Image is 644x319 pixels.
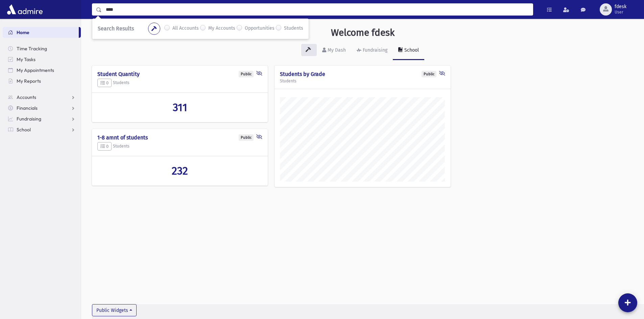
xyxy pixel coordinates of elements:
a: Fundraising [351,41,393,60]
a: Financials [3,103,81,113]
div: Public [422,71,436,77]
a: 232 [97,164,262,177]
span: Financials [17,105,38,111]
span: Fundraising [17,116,41,122]
button: 0 [97,142,112,151]
a: My Appointments [3,65,81,76]
span: 0 [100,144,109,149]
span: Home [17,29,29,35]
span: 0 [100,80,109,85]
h4: Students by Grade [280,71,445,77]
span: User [615,9,626,15]
input: Search [102,3,533,16]
h5: Students [97,79,262,87]
h3: Welcome fdesk [331,27,395,38]
span: 232 [172,164,188,177]
a: 311 [97,101,262,114]
h5: Students [280,79,445,83]
label: Students [284,25,303,33]
a: My Dash [317,41,351,60]
div: Fundraising [361,47,387,53]
a: My Tasks [3,54,81,65]
div: My Dash [326,47,346,53]
h4: Student Quantity [97,71,262,77]
a: My Reports [3,76,81,86]
span: Time Tracking [17,46,47,52]
div: Public [239,71,254,77]
span: My Reports [17,78,41,84]
label: My Accounts [208,25,235,33]
div: Public [239,134,254,141]
img: AdmirePro [5,3,44,16]
a: School [393,41,424,60]
span: fdesk [615,4,626,9]
label: Opportunities [245,25,275,33]
span: Accounts [17,94,36,100]
a: Fundraising [3,113,81,124]
div: School [403,47,419,53]
label: All Accounts [172,25,199,33]
span: 311 [173,101,187,114]
button: 0 [97,79,112,87]
button: Public Widgets [92,304,137,316]
span: Search Results [98,25,134,32]
h4: 1-8 amnt of students [97,134,262,141]
a: Time Tracking [3,43,81,54]
a: Accounts [3,92,81,103]
a: School [3,124,81,135]
span: My Tasks [17,56,35,62]
a: Home [3,27,79,38]
span: School [17,127,31,133]
span: My Appointments [17,67,54,73]
h5: Students [97,142,262,151]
